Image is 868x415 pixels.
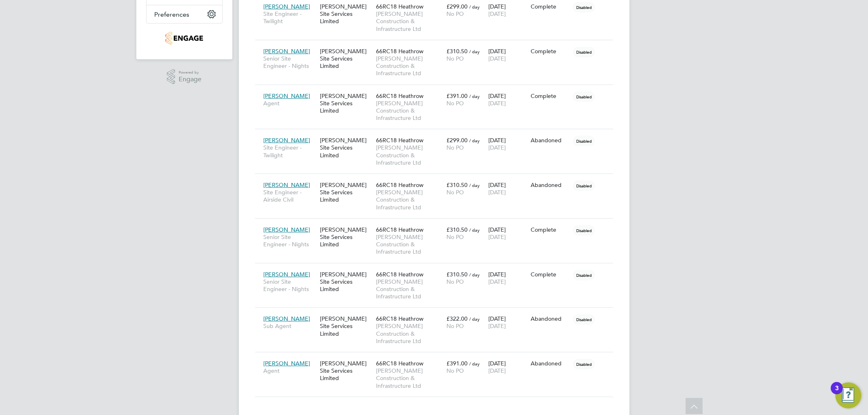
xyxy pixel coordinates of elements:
[486,222,529,245] div: [DATE]
[155,11,190,18] span: Preferences
[167,69,201,85] a: Powered byEngage
[264,137,310,144] span: [PERSON_NAME]
[486,43,529,66] div: [DATE]
[446,100,464,107] span: No PO
[446,322,464,330] span: No PO
[264,55,316,70] span: Senior Site Engineer - Nights
[318,177,374,208] div: [PERSON_NAME] Site Services Limited
[488,10,506,17] span: [DATE]
[376,3,424,10] span: 66RC18 Heathrow
[264,278,316,293] span: Senior Site Engineer - Nights
[469,272,480,278] span: / day
[264,360,310,367] span: [PERSON_NAME]
[376,278,442,300] span: [PERSON_NAME] Construction & Infrastructure Ltd
[446,278,464,285] span: No PO
[264,189,316,203] span: Site Engineer - Airside Civil
[262,132,613,139] a: [PERSON_NAME]Site Engineer - Twilight[PERSON_NAME] Site Services Limited66RC18 Heathrow[PERSON_NA...
[531,360,569,367] div: Abandoned
[262,355,613,362] a: [PERSON_NAME]Agent[PERSON_NAME] Site Services Limited66RC18 Heathrow[PERSON_NAME] Construction & ...
[264,271,310,278] span: [PERSON_NAME]
[446,137,468,144] span: £299.00
[488,189,506,196] span: [DATE]
[486,88,529,111] div: [DATE]
[486,133,529,155] div: [DATE]
[264,367,316,374] span: Agent
[446,48,468,55] span: £310.50
[573,359,595,369] span: Disabled
[264,226,310,233] span: [PERSON_NAME]
[446,226,468,233] span: £310.50
[179,69,201,76] span: Powered by
[318,222,374,252] div: [PERSON_NAME] Site Services Limited
[573,314,595,325] span: Disabled
[376,315,424,322] span: 66RC18 Heathrow
[446,271,468,278] span: £310.50
[488,233,506,241] span: [DATE]
[488,100,506,107] span: [DATE]
[486,177,529,200] div: [DATE]
[376,55,442,77] span: [PERSON_NAME] Construction & Infrastructure Ltd
[262,88,613,95] a: [PERSON_NAME]Agent[PERSON_NAME] Site Services Limited66RC18 Heathrow[PERSON_NAME] Construction & ...
[376,189,442,211] span: [PERSON_NAME] Construction & Infrastructure Ltd
[264,181,310,189] span: [PERSON_NAME]
[488,55,506,62] span: [DATE]
[376,360,424,367] span: 66RC18 Heathrow
[318,133,374,163] div: [PERSON_NAME] Site Services Limited
[531,3,569,10] div: Complete
[469,48,480,54] span: / day
[165,32,203,45] img: carmichael-logo-retina.png
[376,144,442,166] span: [PERSON_NAME] Construction & Infrastructure Ltd
[835,388,839,399] div: 3
[264,3,310,10] span: [PERSON_NAME]
[469,361,480,367] span: / day
[446,367,464,374] span: No PO
[264,48,310,55] span: [PERSON_NAME]
[486,311,529,334] div: [DATE]
[376,137,424,144] span: 66RC18 Heathrow
[446,3,468,10] span: £299.00
[446,189,464,196] span: No PO
[531,137,569,144] div: Abandoned
[573,2,595,13] span: Disabled
[376,271,424,278] span: 66RC18 Heathrow
[376,322,442,345] span: [PERSON_NAME] Construction & Infrastructure Ltd
[446,233,464,241] span: No PO
[264,10,316,25] span: Site Engineer - Twilight
[446,92,468,100] span: £391.00
[446,144,464,151] span: No PO
[573,136,595,146] span: Disabled
[376,10,442,33] span: [PERSON_NAME] Construction & Infrastructure Ltd
[469,182,480,188] span: / day
[318,43,374,74] div: [PERSON_NAME] Site Services Limited
[318,356,374,386] div: [PERSON_NAME] Site Services Limited
[446,10,464,17] span: No PO
[318,88,374,119] div: [PERSON_NAME] Site Services Limited
[486,267,529,289] div: [DATE]
[376,226,424,233] span: 66RC18 Heathrow
[262,266,613,273] a: [PERSON_NAME]Senior Site Engineer - Nights[PERSON_NAME] Site Services Limited66RC18 Heathrow[PERS...
[531,271,569,278] div: Complete
[531,181,569,189] div: Abandoned
[469,137,480,143] span: / day
[179,76,201,83] span: Engage
[531,315,569,322] div: Abandoned
[573,47,595,57] span: Disabled
[488,367,506,374] span: [DATE]
[376,92,424,100] span: 66RC18 Heathrow
[376,367,442,389] span: [PERSON_NAME] Construction & Infrastructure Ltd
[264,100,316,107] span: Agent
[573,180,595,191] span: Disabled
[446,360,468,367] span: £391.00
[264,144,316,159] span: Site Engineer - Twilight
[264,92,310,100] span: [PERSON_NAME]
[469,93,480,99] span: / day
[264,233,316,248] span: Senior Site Engineer - Nights
[488,322,506,330] span: [DATE]
[318,311,374,341] div: [PERSON_NAME] Site Services Limited
[376,100,442,122] span: [PERSON_NAME] Construction & Infrastructure Ltd
[262,311,613,317] a: [PERSON_NAME]Sub Agent[PERSON_NAME] Site Services Limited66RC18 Heathrow[PERSON_NAME] Constructio...
[318,267,374,297] div: [PERSON_NAME] Site Services Limited
[531,226,569,233] div: Complete
[835,382,861,408] button: Open Resource Center, 3 new notifications
[469,4,480,10] span: / day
